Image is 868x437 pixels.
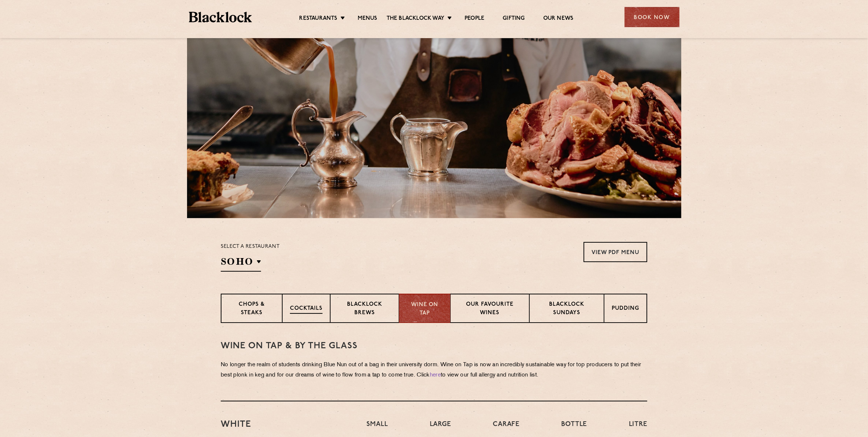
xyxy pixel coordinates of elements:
[229,301,275,318] p: Chops & Steaks
[221,242,280,251] p: Select a restaurant
[358,15,377,23] a: Menus
[221,255,261,272] h2: SOHO
[503,15,525,23] a: Gifting
[612,305,639,314] p: Pudding
[430,420,451,437] h4: Large
[221,341,647,351] h3: WINE on tap & by the glass
[387,15,444,23] a: The Blacklock Way
[629,420,647,437] h4: Litre
[458,301,521,318] p: Our favourite wines
[430,372,441,378] a: here
[493,420,519,437] h4: Carafe
[221,420,355,429] h3: White
[189,12,252,22] img: BL_Textured_Logo-footer-cropped.svg
[543,15,574,23] a: Our News
[221,360,647,381] p: No longer the realm of students drinking Blue Nun out of a bag in their university dorm. Wine on ...
[465,15,484,23] a: People
[537,301,596,318] p: Blacklock Sundays
[584,242,647,262] a: View PDF Menu
[299,15,338,23] a: Restaurants
[338,301,391,318] p: Blacklock Brews
[562,420,587,437] h4: Bottle
[625,7,679,27] div: Book Now
[290,305,323,314] p: Cocktails
[407,301,443,317] p: Wine on Tap
[366,420,388,437] h4: Small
